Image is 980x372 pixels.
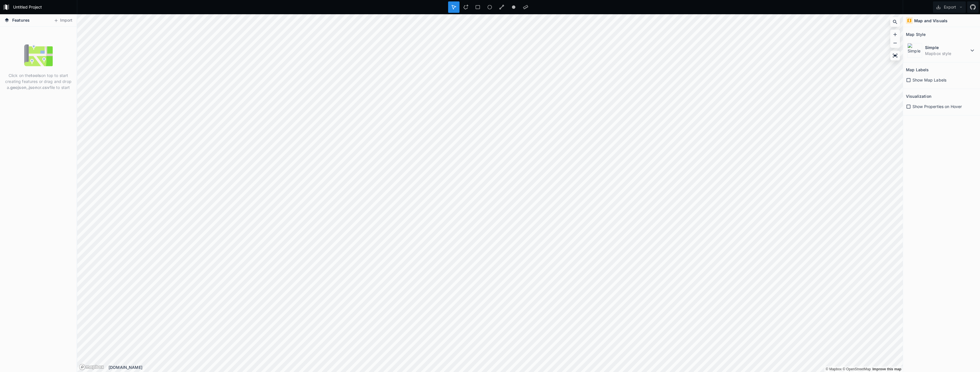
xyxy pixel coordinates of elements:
h4: Map and Visuals [914,18,948,24]
img: empty [24,41,53,70]
span: Features [12,17,30,23]
strong: tools [31,73,41,78]
img: Simple [907,43,922,58]
span: Show Map Labels [912,77,946,83]
strong: .csv [41,85,50,90]
dt: Simple [925,44,969,50]
div: [DOMAIN_NAME] [109,364,903,370]
span: Show Properties on Hover [912,103,962,109]
a: Mapbox logo [79,364,104,370]
h2: Visualization [906,92,931,101]
button: Import [51,16,75,25]
a: Mapbox [826,367,842,371]
button: Export [933,1,966,13]
dd: Mapbox style [925,50,969,56]
h2: Map Labels [906,65,929,74]
strong: .geojson [9,85,26,90]
strong: .json [28,85,38,90]
h2: Map Style [906,30,926,39]
a: OpenStreetMap [843,367,871,371]
a: Map feedback [872,367,901,371]
p: Click on the on top to start creating features or drag and drop a , or file to start [4,72,72,90]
